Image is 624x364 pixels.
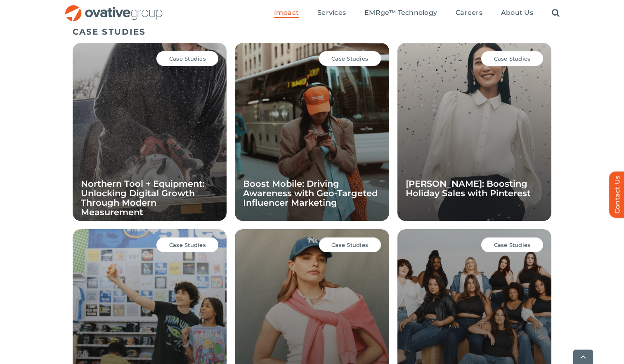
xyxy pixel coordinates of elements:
span: Services [317,9,346,17]
span: EMRge™ Technology [364,9,437,17]
a: OG_Full_horizontal_RGB [64,4,163,12]
a: EMRge™ Technology [364,9,437,18]
a: Boost Mobile: Driving Awareness with Geo-Targeted Influencer Marketing [243,178,378,208]
a: About Us [501,9,533,18]
a: Northern Tool + Equipment: Unlocking Digital Growth Through Modern Measurement [81,178,205,217]
span: About Us [501,9,533,17]
a: Impact [274,9,299,18]
span: Careers [456,9,482,17]
a: [PERSON_NAME]: Boosting Holiday Sales with Pinterest [406,178,531,198]
a: Search [552,9,560,18]
h5: CASE STUDIES [73,27,551,37]
a: Careers [456,9,482,18]
a: Services [317,9,346,18]
span: Impact [274,9,299,17]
